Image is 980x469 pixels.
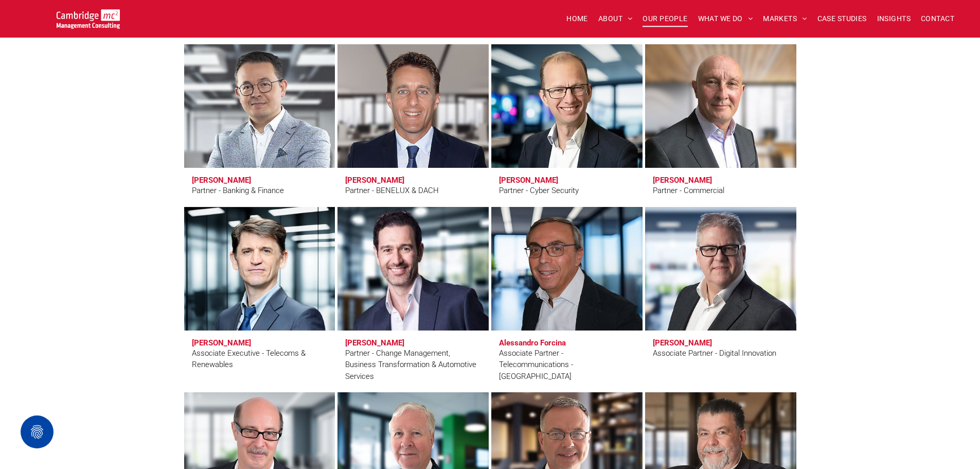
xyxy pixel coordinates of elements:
[561,11,593,27] a: HOME
[337,44,489,168] a: Marcel Biesmans | Partner - BENELUX & DACH | Cambridge Management Consulting
[345,185,439,197] div: Partner - BENELUX & DACH
[333,203,493,334] a: Daniel Fitzsimmons | Partner - Change Management
[345,338,404,348] h3: [PERSON_NAME]
[637,11,692,27] a: OUR PEOPLE
[192,185,284,197] div: Partner - Banking & Finance
[192,338,251,348] h3: [PERSON_NAME]
[645,44,796,168] a: Ray Coppin | Partner - Commercial | Cambridge Management Consulting
[653,185,724,197] div: Partner - Commercial
[758,11,812,27] a: MARKETS
[192,348,328,371] div: Associate Executive - Telecoms & Renewables
[184,207,335,331] a: John Edwards | Associate Executive - Telecoms & Renewables
[345,176,404,185] h3: [PERSON_NAME]
[57,11,120,22] a: Our People | Cambridge Management Consulting
[499,176,558,185] h3: [PERSON_NAME]
[491,44,643,168] a: Tom Burton | Partner - Cyber Security | Cambridge Management Consulting
[812,11,872,27] a: CASE STUDIES
[345,348,481,383] div: Partner - Change Management, Business Transformation & Automotive Services
[693,11,758,27] a: WHAT WE DO
[653,348,776,359] div: Associate Partner - Digital Innovation
[653,338,712,348] h3: [PERSON_NAME]
[872,11,916,27] a: INSIGHTS
[491,207,643,331] a: Alessandro Forcina | Cambridge Management Consulting
[57,9,120,29] img: Go to Homepage
[653,176,712,185] h3: [PERSON_NAME]
[192,176,251,185] h3: [PERSON_NAME]
[916,11,959,27] a: CONTACT
[184,44,335,168] a: Rinat Abdrasilov | Partner - Banking & Finance | Cambridge Management Consulting
[499,185,579,197] div: Partner - Cyber Security
[499,338,568,348] h3: Alessandro Forcina
[499,348,635,383] div: Associate Partner - Telecommunications - [GEOGRAPHIC_DATA]
[645,207,796,331] a: Mike Hodgson | Associate Partner - Digital Innovation
[593,11,638,27] a: ABOUT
